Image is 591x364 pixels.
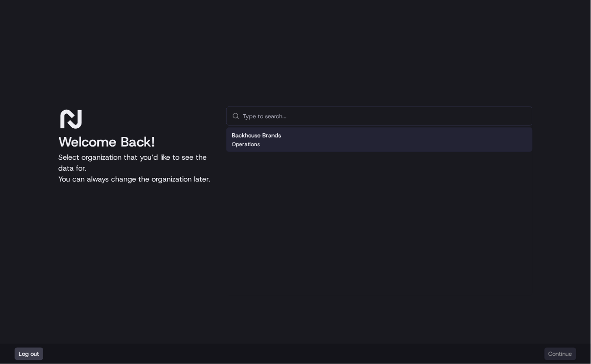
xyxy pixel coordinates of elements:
p: Select organization that you’d like to see the data for. You can always change the organization l... [58,152,212,185]
input: Type to search... [243,107,527,125]
h1: Welcome Back! [58,134,212,150]
h2: Backhouse Brands [232,131,281,140]
div: Suggestions [226,126,533,154]
p: Operations [232,141,260,148]
button: Log out [15,348,43,360]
